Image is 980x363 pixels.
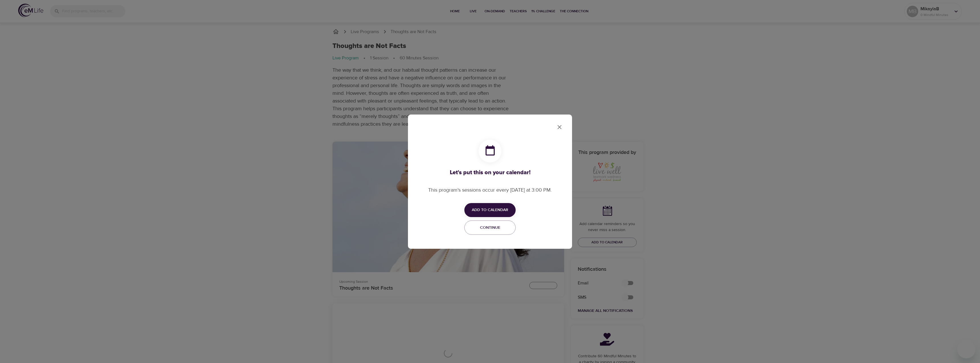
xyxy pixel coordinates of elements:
span: Add to Calendar [472,206,508,214]
button: Add to Calendar [464,203,516,217]
h3: Let's put this on your calendar! [428,169,552,176]
button: close [553,120,566,134]
button: Continue [464,220,516,235]
span: Continue [468,224,512,231]
p: This program's sessions occur every [DATE] at 3:00 PM. [428,186,552,194]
